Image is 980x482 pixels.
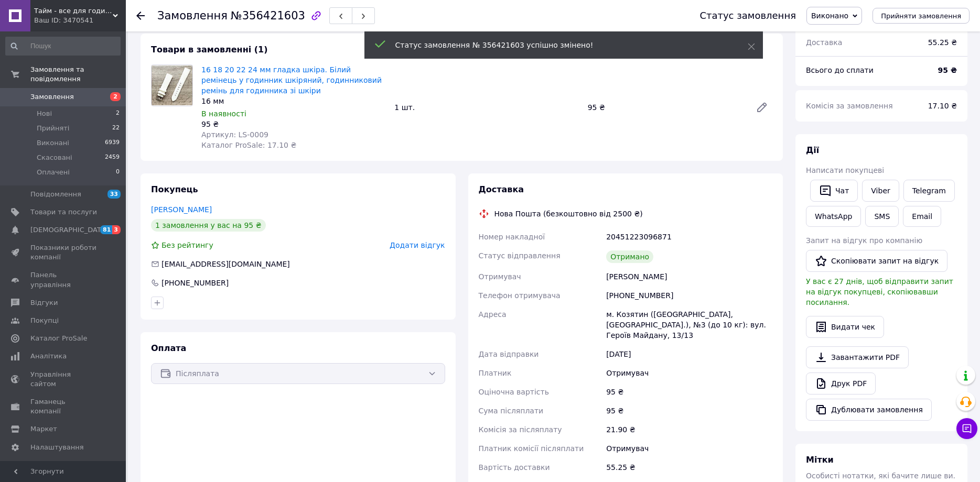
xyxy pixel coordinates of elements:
span: Доставка [806,38,842,47]
span: Замовлення [30,92,74,102]
span: Телефон отримувача [479,291,561,300]
div: Отримувач [604,364,774,382]
span: Адреса [479,310,507,319]
div: 16 мм [201,96,386,106]
div: [PHONE_NUMBER] [604,286,774,305]
span: Замовлення та повідомлення [30,65,126,84]
span: Каталог ProSale: 17.10 ₴ [201,141,296,149]
span: Маркет [30,424,57,434]
div: 20451223096871 [604,227,774,246]
div: м. Козятин ([GEOGRAPHIC_DATA], [GEOGRAPHIC_DATA].), №3 (до 10 кг): вул. Героїв Майдану, 13/13 [604,305,774,345]
span: Комісія за замовлення [806,102,893,110]
div: Повернутися назад [136,10,145,21]
span: Покупці [30,316,59,325]
span: Мітки [806,455,834,465]
span: Аналітика [30,352,67,361]
a: Друк PDF [806,373,876,395]
div: [PERSON_NAME] [604,267,774,286]
div: 95 ₴ [201,119,386,129]
span: Налаштування [30,443,84,452]
span: Дата відправки [479,350,539,358]
a: Завантажити PDF [806,346,909,368]
div: [PHONE_NUMBER] [160,278,230,288]
span: Доставка [479,184,524,194]
span: Платник комісії післяплати [479,444,584,453]
span: Додати відгук [390,241,445,249]
span: Всього до сплати [806,66,874,74]
div: 21.90 ₴ [604,420,774,439]
div: 95 ₴ [584,100,747,115]
input: Пошук [5,37,121,56]
a: 16 18 20 22 24 мм гладка шкіра. Білий ремінець у годинник шкіряний, годинниковий ремінь для годин... [201,65,382,95]
span: 81 [100,225,112,234]
span: Платник [479,369,512,377]
span: Дії [806,145,819,155]
span: Виконано [811,12,848,20]
div: Статус замовлення [699,10,796,21]
span: [EMAIL_ADDRESS][DOMAIN_NAME] [161,260,290,268]
span: Каталог ProSale [30,334,87,343]
div: 1 замовлення у вас на 95 ₴ [151,219,266,232]
span: Товари в замовленні (1) [151,45,268,54]
span: 17.10 ₴ [928,102,957,110]
div: Отримано [606,250,653,263]
span: Статус відправлення [479,251,561,260]
a: [PERSON_NAME] [151,205,212,214]
span: Виконані [37,138,69,148]
span: В наявності [201,109,246,118]
a: Telegram [903,180,955,202]
span: №356421603 [231,9,305,22]
span: Товари та послуги [30,207,97,217]
span: 6939 [105,138,120,148]
div: Статус замовлення № 356421603 успішно змінено! [395,40,721,50]
span: Гаманець компанії [30,397,97,416]
span: Покупець [151,184,198,194]
span: Скасовані [37,153,72,162]
span: 2459 [105,153,120,162]
span: Панель управління [30,270,97,289]
span: Без рейтингу [161,241,213,249]
span: Прийняті [37,124,69,133]
span: 3 [112,225,121,234]
span: 22 [112,124,120,133]
span: Прийняти замовлення [881,12,961,20]
span: Управління сайтом [30,370,97,389]
div: [DATE] [604,345,774,364]
button: Скопіювати запит на відгук [806,250,947,272]
button: Чат [810,180,858,202]
button: Прийняти замовлення [873,8,970,24]
a: WhatsApp [806,206,861,227]
span: Комісія за післяплату [479,425,562,434]
span: 2 [116,109,120,118]
span: Повідомлення [30,190,81,199]
button: Email [903,206,941,227]
span: Артикул: LS-0009 [201,130,268,139]
div: 1 шт. [390,100,583,115]
span: Сума післяплати [479,407,544,415]
button: SMS [865,206,899,227]
div: Отримувач [604,439,774,458]
span: У вас є 27 днів, щоб відправити запит на відгук покупцеві, скопіювавши посилання. [806,277,953,306]
button: Чат з покупцем [956,418,977,439]
div: Ваш ID: 3470541 [34,16,126,25]
div: 95 ₴ [604,401,774,420]
span: Запит на відгук про компанію [806,236,922,245]
div: 95 ₴ [604,382,774,401]
span: Показники роботи компанії [30,243,97,262]
img: 16 18 20 22 24 мм гладка шкіра. Білий ремінець у годинник шкіряний, годинниковий ремінь для годин... [152,65,192,105]
button: Видати чек [806,316,884,338]
span: Номер накладної [479,233,545,241]
a: Viber [862,180,899,202]
span: Тайм - все для годинників [34,6,113,16]
div: Нова Пошта (безкоштовно від 2500 ₴) [492,209,645,219]
span: Оплата [151,343,186,353]
span: Відгуки [30,298,58,308]
span: Нові [37,109,52,118]
span: Написати покупцеві [806,166,884,174]
span: 33 [107,190,121,199]
b: 95 ₴ [938,66,957,74]
span: Оціночна вартість [479,388,549,396]
span: [DEMOGRAPHIC_DATA] [30,225,108,235]
button: Дублювати замовлення [806,399,932,421]
span: Отримувач [479,272,521,281]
